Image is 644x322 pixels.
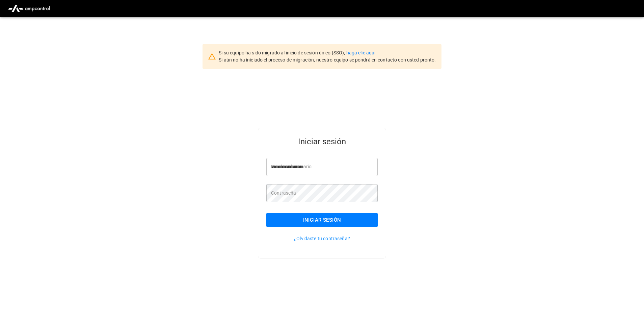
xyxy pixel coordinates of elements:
img: ampcontrol.io logo [5,2,53,15]
span: Si su equipo ha sido migrado al inicio de sesión único (SSO), [219,50,346,55]
button: Iniciar sesión [266,213,378,227]
span: Si aún no ha iniciado el proceso de migración, nuestro equipo se pondrá en contacto con usted pro... [219,57,436,63]
a: haga clic aquí [346,50,376,55]
p: ¿Olvidaste tu contraseña? [266,235,378,242]
h5: Iniciar sesión [266,136,378,147]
